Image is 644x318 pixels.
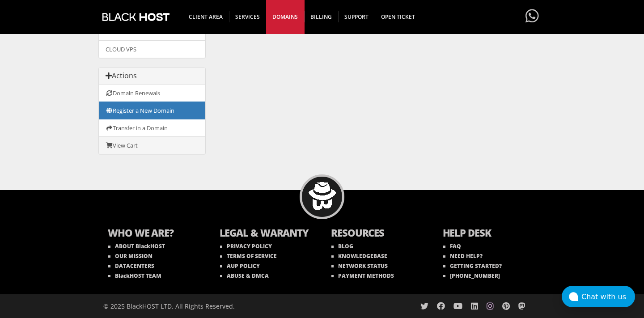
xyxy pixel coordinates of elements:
[266,11,305,22] span: Domains
[229,11,267,22] span: SERVICES
[308,182,336,210] img: BlackHOST mascont, Blacky.
[99,119,205,137] a: Transfer in a Domain
[443,272,500,280] a: [PHONE_NUMBER]
[331,252,387,260] a: KNOWLEDGEBASE
[304,11,339,22] span: Billing
[443,252,483,260] a: NEED HELP?
[375,11,421,22] span: Open Ticket
[182,11,229,22] span: CLIENT AREA
[562,286,635,307] button: Chat with us
[331,226,425,242] b: RESOURCES
[220,242,272,250] a: PRIVACY POLICY
[108,252,153,260] a: OUR MISSION
[108,262,154,270] a: DATACENTERS
[99,102,205,119] a: Register a New Domain
[108,226,202,242] b: WHO WE ARE?
[220,262,260,270] a: AUP POLICY
[338,11,375,22] span: Support
[99,85,205,102] a: Domain Renewals
[331,272,394,280] a: PAYMENT METHODS
[106,72,199,80] h3: Actions
[443,226,537,242] b: HELP DESK
[331,262,388,270] a: NETWORK STATUS
[220,272,269,280] a: ABUSE & DMCA
[99,136,205,154] a: View Cart
[99,40,205,58] a: CLOUD VPS
[581,293,635,301] div: Chat with us
[103,294,318,318] div: © 2025 BlackHOST LTD. All Rights Reserved.
[220,226,314,242] b: LEGAL & WARANTY
[443,242,461,250] a: FAQ
[443,262,502,270] a: GETTING STARTED?
[108,242,165,250] a: ABOUT BlackHOST
[331,242,353,250] a: BLOG
[220,252,277,260] a: TERMS OF SERVICE
[108,272,161,280] a: BlackHOST TEAM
